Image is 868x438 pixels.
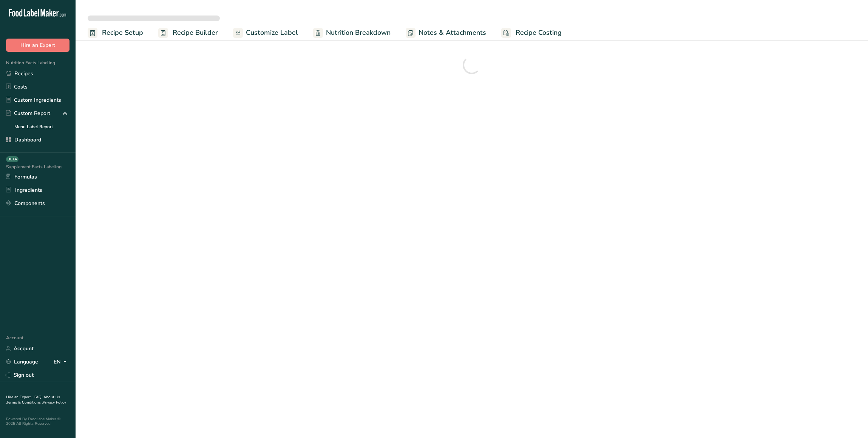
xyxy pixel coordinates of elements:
[501,24,562,41] a: Recipe Costing
[6,395,60,405] a: About Us .
[313,24,391,41] a: Nutrition Breakdown
[88,24,143,41] a: Recipe Setup
[34,395,43,400] a: FAQ .
[326,28,391,38] span: Nutrition Breakdown
[6,355,38,368] a: Language
[419,28,486,38] span: Notes & Attachments
[6,39,70,52] button: Hire an Expert
[6,400,43,405] a: Terms & Conditions .
[6,395,33,400] a: Hire an Expert .
[173,28,218,38] span: Recipe Builder
[6,156,19,162] div: BETA
[516,28,562,38] span: Recipe Costing
[158,24,218,41] a: Recipe Builder
[233,24,298,41] a: Customize Label
[43,400,66,405] a: Privacy Policy
[6,109,50,117] div: Custom Report
[102,28,143,38] span: Recipe Setup
[6,417,70,426] div: Powered By FoodLabelMaker © 2025 All Rights Reserved
[246,28,298,38] span: Customize Label
[406,24,486,41] a: Notes & Attachments
[54,357,70,367] div: EN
